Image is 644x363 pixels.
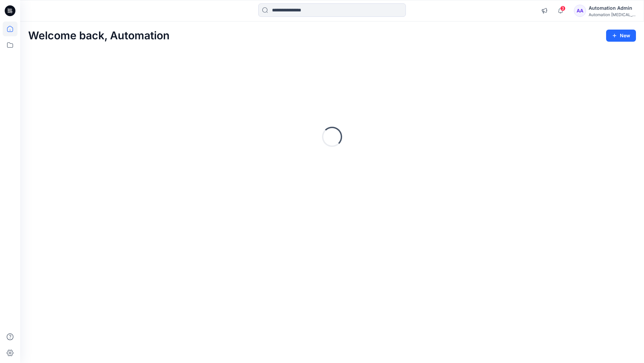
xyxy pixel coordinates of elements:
[589,12,636,17] div: Automation [MEDICAL_DATA]...
[589,4,636,12] div: Automation Admin
[574,5,586,17] div: AA
[28,30,170,42] h2: Welcome back, Automation
[560,6,566,11] span: 3
[606,30,636,42] button: New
